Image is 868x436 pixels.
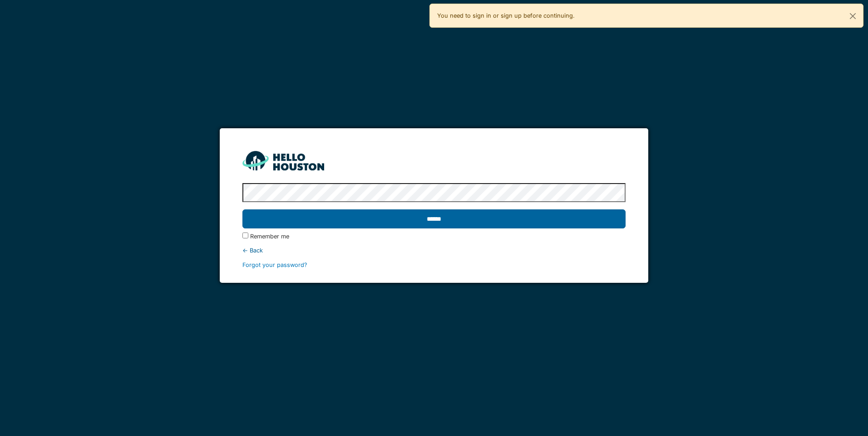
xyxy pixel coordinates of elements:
img: HH_line-BYnF2_Hg.png [242,151,324,170]
div: ← Back [242,246,625,255]
div: You need to sign in or sign up before continuing. [429,4,863,28]
button: Close [843,4,863,28]
a: Forgot your password? [242,262,307,268]
label: Remember me [250,232,289,241]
